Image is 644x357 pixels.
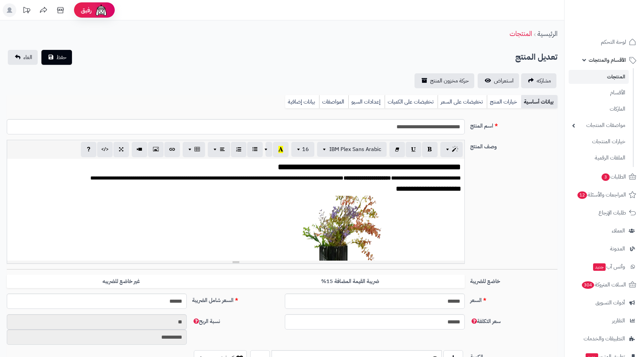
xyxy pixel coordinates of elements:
span: مشاركه [537,77,551,85]
a: مشاركه [521,73,556,88]
label: السعر [467,294,560,304]
h2: تعديل المنتج [515,50,557,64]
a: خيارات المنتجات [569,134,629,149]
a: العملاء [569,223,640,239]
a: المراجعات والأسئلة12 [569,187,640,203]
a: المواصفات [319,95,348,109]
img: ai-face.png [94,3,108,17]
a: حركة مخزون المنتج [415,73,474,88]
span: المدونة [610,244,625,253]
a: الطلبات3 [569,169,640,185]
a: الماركات [569,102,629,116]
label: وصف المنتج [467,140,560,151]
span: 16 [302,145,309,153]
a: تحديثات المنصة [18,3,35,19]
a: تخفيضات على الكميات [385,95,438,109]
button: IBM Plex Sans Arabic [317,142,387,157]
span: 12 [577,191,587,199]
a: طلبات الإرجاع [569,205,640,221]
a: تخفيضات على السعر [438,95,487,109]
span: 3 [602,173,610,181]
a: التقارير [569,313,640,329]
span: جديد [593,263,606,271]
label: خاضع للضريبة [467,275,560,285]
label: السعر شامل الضريبة [189,294,282,304]
span: نسبة الربح [192,317,220,325]
span: أدوات التسويق [595,298,625,307]
a: خيارات المنتج [487,95,521,109]
a: الغاء [8,50,38,65]
span: الغاء [23,53,32,61]
a: مواصفات المنتجات [569,118,629,133]
span: رفيق [81,6,92,14]
a: الملفات الرقمية [569,151,629,165]
a: المدونة [569,241,640,257]
a: بيانات إضافية [285,95,319,109]
a: الرئيسية [537,29,557,39]
label: اسم المنتج [467,119,560,130]
a: الأقسام [569,86,629,100]
span: الطلبات [601,172,626,182]
a: السلات المتروكة304 [569,277,640,293]
a: بيانات أساسية [521,95,557,109]
span: سعر التكلفة [470,317,501,325]
span: لوحة التحكم [601,37,626,47]
label: غير خاضع للضريبه [7,275,236,288]
span: الأقسام والمنتجات [589,55,626,65]
label: ضريبة القيمة المضافة 15% [236,275,465,288]
img: logo-2.png [598,5,638,19]
a: وآتس آبجديد [569,259,640,275]
a: المنتجات [569,70,629,84]
a: إعدادات السيو [348,95,385,109]
span: 304 [582,281,594,289]
span: السلات المتروكة [581,280,626,289]
span: التطبيقات والخدمات [584,334,625,343]
a: التطبيقات والخدمات [569,331,640,347]
span: طلبات الإرجاع [599,208,626,218]
span: IBM Plex Sans Arabic [329,145,381,153]
span: المراجعات والأسئلة [577,190,626,200]
button: 16 [291,142,314,157]
span: التقارير [612,316,625,325]
span: وآتس آب [592,262,625,271]
a: استعراض [478,73,519,88]
span: العملاء [612,226,625,236]
a: لوحة التحكم [569,34,640,50]
button: حفظ [41,50,72,65]
span: حفظ [56,53,67,61]
span: استعراض [494,77,514,85]
a: المنتجات [510,29,532,39]
a: أدوات التسويق [569,295,640,311]
span: حركة مخزون المنتج [430,77,469,85]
